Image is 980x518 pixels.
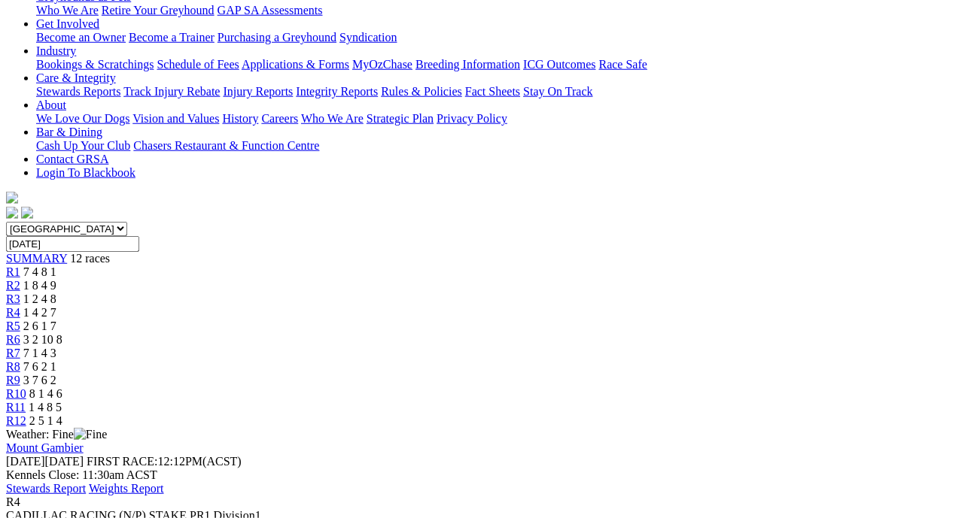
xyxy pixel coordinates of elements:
[36,31,126,44] a: Become an Owner
[6,306,20,319] a: R4
[36,58,154,71] a: Bookings & Scratchings
[29,414,62,427] span: 2 5 1 4
[6,401,26,413] a: R11
[23,360,56,373] span: 7 6 2 1
[6,387,26,400] a: R10
[6,320,20,332] a: R5
[465,85,520,98] a: Fact Sheets
[132,112,219,125] a: Vision and Values
[6,292,20,305] a: R3
[437,112,507,125] a: Privacy Policy
[133,139,319,152] a: Chasers Restaurant & Function Centre
[6,414,26,427] a: R12
[6,347,20,359] a: R7
[36,153,108,165] a: Contact GRSA
[222,112,258,125] a: History
[352,58,412,71] a: MyOzChase
[157,58,239,71] a: Schedule of Fees
[29,401,62,413] span: 1 4 8 5
[6,333,20,346] a: R6
[23,306,56,319] span: 1 4 2 7
[598,58,647,71] a: Race Safe
[6,455,84,468] span: [DATE]
[102,4,215,17] a: Retire Your Greyhound
[74,428,107,441] img: Fine
[23,333,62,346] span: 3 2 10 8
[123,85,220,98] a: Track Injury Rebate
[6,207,18,219] img: facebook.svg
[23,265,56,278] span: 7 4 8 1
[36,4,99,17] a: Who We Are
[23,374,56,386] span: 3 7 6 2
[261,112,298,125] a: Careers
[415,58,520,71] a: Breeding Information
[223,85,293,98] a: Injury Reports
[6,236,139,252] input: Select date
[6,374,20,386] a: R9
[36,85,120,98] a: Stewards Reports
[36,139,130,152] a: Cash Up Your Club
[129,31,215,44] a: Become a Trainer
[36,139,974,153] div: Bar & Dining
[6,495,20,508] span: R4
[87,455,157,468] span: FIRST RACE:
[296,85,378,98] a: Integrity Reports
[23,320,56,332] span: 2 6 1 7
[367,112,434,125] a: Strategic Plan
[23,347,56,359] span: 7 1 4 3
[523,85,592,98] a: Stay On Track
[23,279,56,292] span: 1 8 4 9
[381,85,462,98] a: Rules & Policies
[6,279,20,292] a: R2
[36,17,99,30] a: Get Involved
[23,292,56,305] span: 1 2 4 8
[21,207,33,219] img: twitter.svg
[36,98,66,111] a: About
[36,31,974,44] div: Get Involved
[36,112,974,126] div: About
[6,265,20,278] a: R1
[218,31,336,44] a: Purchasing a Greyhound
[6,441,84,454] a: Mount Gambier
[6,192,18,204] img: logo-grsa-white.png
[36,71,116,84] a: Care & Integrity
[218,4,323,17] a: GAP SA Assessments
[36,166,135,179] a: Login To Blackbook
[301,112,364,125] a: Who We Are
[29,387,62,400] span: 8 1 4 6
[6,482,86,495] a: Stewards Report
[36,44,76,57] a: Industry
[36,58,974,71] div: Industry
[242,58,349,71] a: Applications & Forms
[6,455,45,468] span: [DATE]
[70,252,110,265] span: 12 races
[6,428,107,441] span: Weather: Fine
[89,482,164,495] a: Weights Report
[6,252,67,265] a: SUMMARY
[6,360,20,373] a: R8
[87,455,242,468] span: 12:12PM(ACST)
[6,468,974,482] div: Kennels Close: 11:30am ACST
[339,31,397,44] a: Syndication
[36,126,102,138] a: Bar & Dining
[523,58,595,71] a: ICG Outcomes
[36,112,129,125] a: We Love Our Dogs
[36,85,974,98] div: Care & Integrity
[36,4,974,17] div: Greyhounds as Pets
